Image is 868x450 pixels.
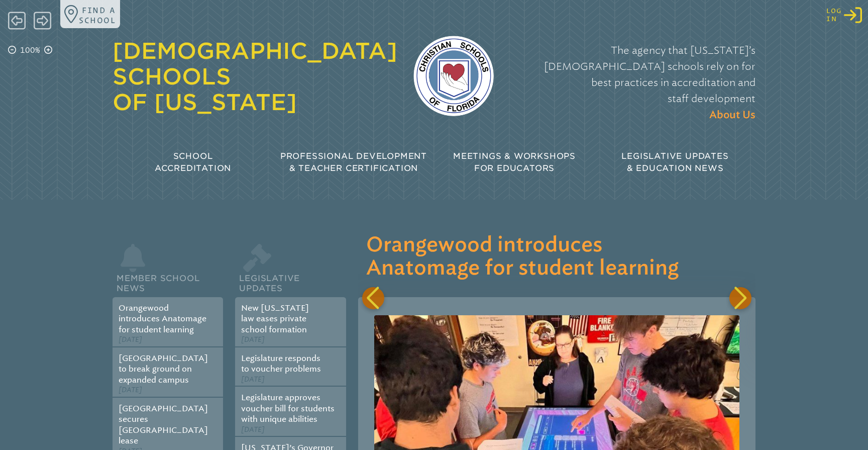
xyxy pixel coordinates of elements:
[709,110,755,120] span: About Us
[79,5,116,25] p: Find a school
[241,353,321,374] a: Legislature responds to voucher problems
[119,335,142,344] span: [DATE]
[366,234,747,280] h3: Orangewood introduces Anatomage for student learning
[241,303,309,334] a: New [US_STATE] law eases private school formation
[280,151,427,173] span: Professional Development & Teacher Certification
[155,151,231,173] span: School Accreditation
[826,7,842,23] span: Log in
[8,11,26,31] span: Back
[362,287,384,309] div: Previous slide
[241,393,335,424] a: Legislature approves voucher bill for students with unique abilities
[241,375,265,384] span: [DATE]
[241,335,265,344] span: [DATE]
[235,261,346,297] h2: Legislative Updates
[18,44,42,56] p: 100%
[453,151,576,173] span: Meetings & Workshops for Educators
[729,287,751,309] div: Next slide
[113,261,223,297] h2: Member School News
[621,151,728,173] span: Legislative Updates & Education News
[544,44,755,105] span: The agency that [US_STATE]’s [DEMOGRAPHIC_DATA] schools rely on for best practices in accreditati...
[241,425,265,434] span: [DATE]
[119,303,206,334] a: Orangewood introduces Anatomage for student learning
[119,386,142,394] span: [DATE]
[119,353,208,385] a: [GEOGRAPHIC_DATA] to break ground on expanded campus
[119,404,208,445] a: [GEOGRAPHIC_DATA] secures [GEOGRAPHIC_DATA] lease
[34,11,51,31] span: Forward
